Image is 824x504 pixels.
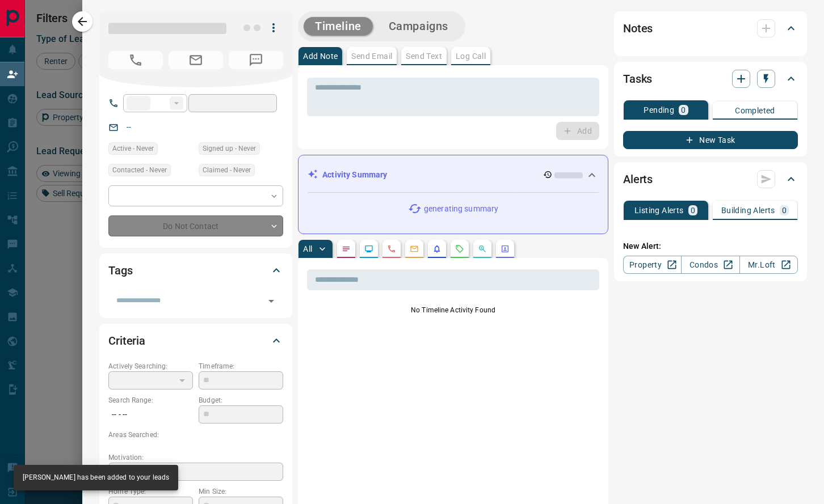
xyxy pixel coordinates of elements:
[307,305,599,315] p: No Timeline Activity Found
[199,486,283,497] p: Min Size:
[203,164,251,176] span: Claimed - Never
[108,257,283,284] div: Tags
[623,19,653,37] h2: Notes
[108,486,193,497] p: Home Type:
[303,245,312,253] p: All
[623,15,798,42] div: Notes
[108,361,193,371] p: Actively Searching:
[108,332,145,350] h2: Criteria
[739,256,798,274] a: Mr.Loft
[455,244,464,253] svg: Requests
[199,395,283,405] p: Budget:
[623,240,798,252] p: New Alert:
[691,206,695,214] p: 0
[303,52,338,60] p: Add Note
[108,395,193,405] p: Search Range:
[112,164,167,176] span: Contacted - Never
[108,430,283,440] p: Areas Searched:
[108,215,283,236] div: Do Not Contact
[623,131,798,149] button: New Task
[681,106,686,114] p: 0
[432,244,442,253] svg: Listing Alerts
[735,107,775,115] p: Completed
[308,164,599,185] div: Activity Summary
[342,244,351,253] svg: Notes
[681,256,739,274] a: Condos
[199,361,283,371] p: Timeframe:
[203,143,256,154] span: Signed up - Never
[623,65,798,92] div: Tasks
[127,122,131,132] a: --
[377,17,460,36] button: Campaigns
[108,452,283,463] p: Motivation:
[387,244,396,253] svg: Calls
[108,405,193,424] p: -- - --
[112,143,154,154] span: Active - Never
[721,206,775,214] p: Building Alerts
[108,261,132,279] h2: Tags
[634,206,684,214] p: Listing Alerts
[623,256,682,274] a: Property
[410,244,419,253] svg: Emails
[623,166,798,193] div: Alerts
[23,468,169,487] div: [PERSON_NAME] has been added to your leads
[304,17,373,36] button: Timeline
[108,327,283,354] div: Criteria
[501,244,510,253] svg: Agent Actions
[169,51,223,69] span: No Email
[644,106,674,114] p: Pending
[263,293,279,309] button: Open
[364,244,373,253] svg: Lead Browsing Activity
[478,244,487,253] svg: Opportunities
[424,203,498,215] p: generating summary
[108,51,163,69] span: No Number
[322,169,387,181] p: Activity Summary
[782,206,787,214] p: 0
[623,170,653,188] h2: Alerts
[623,70,652,88] h2: Tasks
[229,51,283,69] span: No Number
